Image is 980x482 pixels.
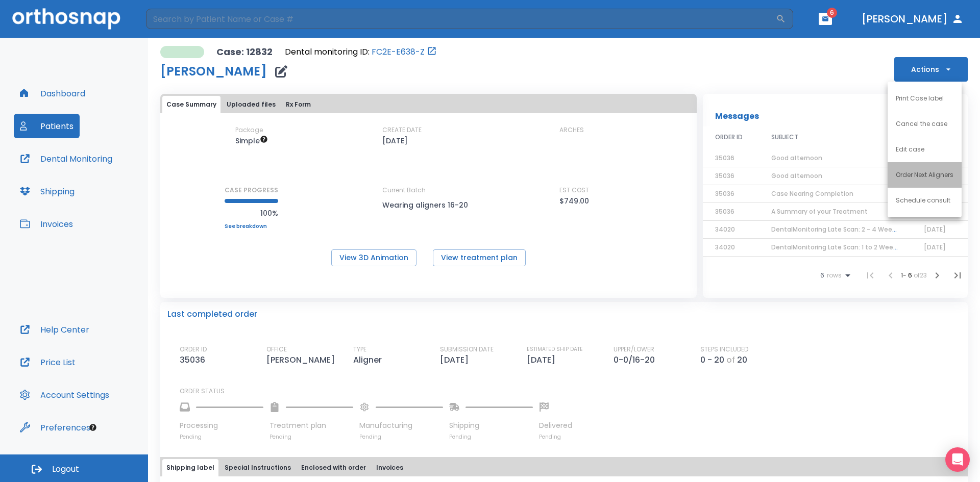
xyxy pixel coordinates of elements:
div: Open Intercom Messenger [945,447,970,472]
p: Cancel the case [896,119,947,129]
p: Print Case label [896,94,944,103]
p: Order Next Aligners [896,170,953,180]
p: Edit case [896,145,924,154]
p: Schedule consult [896,196,950,205]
